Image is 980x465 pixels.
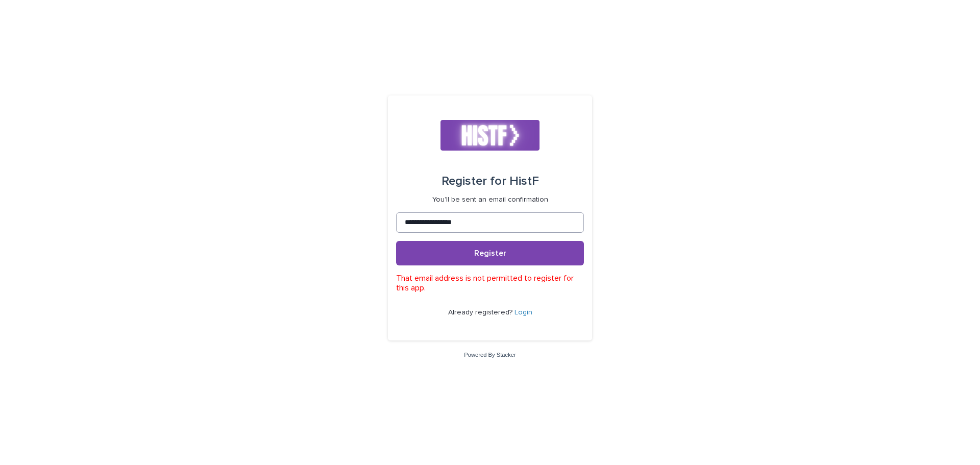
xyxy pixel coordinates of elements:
[442,167,539,195] div: HistF
[396,274,584,293] p: That email address is not permitted to register for this app.
[474,249,506,257] span: Register
[440,120,540,151] img: k2lX6XtKT2uGl0LI8IDL
[448,309,514,316] span: Already registered?
[442,175,506,187] span: Register for
[396,241,584,265] button: Register
[514,309,532,316] a: Login
[432,195,548,204] p: You'll be sent an email confirmation
[464,352,516,358] a: Powered By Stacker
